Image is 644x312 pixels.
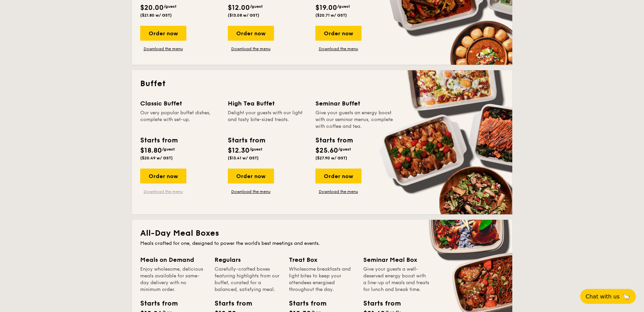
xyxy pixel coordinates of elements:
div: Treat Box [289,255,355,265]
span: /guest [250,147,262,152]
div: Delight your guests with our light and tasty bite-sized treats. [228,110,307,130]
div: Starts from [215,298,245,309]
span: $12.30 [228,147,250,155]
div: Enjoy wholesome, delicious meals available for same-day delivery with no minimum order. [140,266,206,293]
a: Download the menu [315,189,362,194]
div: Starts from [140,298,171,309]
span: /guest [338,147,351,152]
span: /guest [250,4,263,9]
div: High Tea Buffet [228,99,307,108]
div: Give your guests a well-deserved energy boost with a line-up of meals and treats for lunch and br... [363,266,429,293]
div: Starts from [315,135,352,145]
div: Meals crafted for one, designed to power the world's best meetings and events. [140,240,504,247]
div: Wholesome breakfasts and light bites to keep your attendees energised throughout the day. [289,266,355,293]
div: Starts from [140,135,177,145]
span: $18.80 [140,147,162,155]
a: Download the menu [228,46,274,52]
span: ($20.71 w/ GST) [315,13,347,18]
span: ($21.80 w/ GST) [140,13,172,18]
div: Order now [140,26,186,41]
span: $12.00 [228,4,250,12]
a: Download the menu [228,189,274,194]
span: ($13.08 w/ GST) [228,13,259,18]
div: Meals on Demand [140,255,206,265]
span: ($20.49 w/ GST) [140,156,173,160]
div: Order now [228,169,274,183]
div: Order now [228,26,274,41]
div: Order now [140,169,186,183]
span: /guest [337,4,350,9]
h2: Buffet [140,78,504,89]
div: Starts from [228,135,265,145]
a: Download the menu [140,189,186,194]
span: Chat with us [586,293,620,300]
span: $25.60 [315,147,338,155]
div: Seminar Buffet [315,99,395,108]
span: $19.00 [315,4,337,12]
h2: All-Day Meal Boxes [140,228,504,239]
div: Regulars [215,255,281,265]
div: Starts from [289,298,319,309]
span: ($27.90 w/ GST) [315,156,347,160]
div: Carefully-crafted boxes featuring highlights from our buffet, curated for a balanced, satisfying ... [215,266,281,293]
span: 🦙 [622,293,630,300]
a: Download the menu [315,46,362,52]
div: Seminar Meal Box [363,255,429,265]
span: ($13.41 w/ GST) [228,156,259,160]
a: Download the menu [140,46,186,52]
div: Order now [315,169,362,183]
div: Classic Buffet [140,99,220,108]
div: Starts from [363,298,394,309]
div: Our very popular buffet dishes, complete with set-up. [140,110,220,130]
span: /guest [164,4,177,9]
div: Order now [315,26,362,41]
span: $20.00 [140,4,164,12]
div: Give your guests an energy boost with our seminar menus, complete with coffee and tea. [315,110,395,130]
span: /guest [162,147,175,152]
button: Chat with us🦙 [580,289,636,304]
